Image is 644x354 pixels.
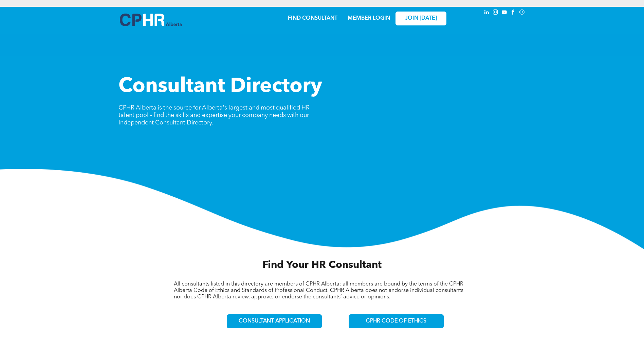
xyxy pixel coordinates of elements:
[118,77,322,97] span: Consultant Directory
[262,260,382,270] span: Find Your HR Consultant
[227,314,322,328] a: CONSULTANT APPLICATION
[120,14,182,26] img: A blue and white logo for cp alberta
[288,16,337,21] a: FIND CONSULTANT
[174,281,463,300] span: All consultants listed in this directory are members of CPHR Alberta; all members are bound by th...
[501,8,508,18] a: youtube
[348,16,390,21] a: MEMBER LOGIN
[366,318,426,324] span: CPHR CODE OF ETHICS
[118,105,310,126] span: CPHR Alberta is the source for Alberta's largest and most qualified HR talent pool - find the ski...
[239,318,310,324] span: CONSULTANT APPLICATION
[405,15,437,22] span: JOIN [DATE]
[483,8,491,18] a: linkedin
[349,314,444,328] a: CPHR CODE OF ETHICS
[510,8,517,18] a: facebook
[492,8,499,18] a: instagram
[518,8,526,18] a: Social network
[395,12,446,25] a: JOIN [DATE]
